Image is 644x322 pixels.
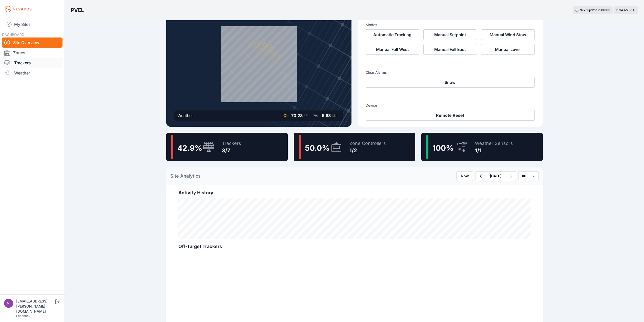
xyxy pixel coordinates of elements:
h3: Clear Alarms [366,70,535,75]
span: 50.0 % [305,143,329,153]
span: 42.9 % [177,143,202,153]
button: Manual Setpoint [423,29,477,40]
button: Manual Full West [366,44,419,55]
a: Zones [2,48,63,58]
button: Manual Level [481,44,535,55]
div: Zone Controllers [349,140,386,147]
span: 5.63 [322,113,331,118]
div: [EMAIL_ADDRESS][PERSON_NAME][DOMAIN_NAME] [16,299,54,314]
div: 1/1 [475,147,513,154]
div: 00 : 03 [601,8,610,12]
div: 3/7 [222,147,241,154]
a: Site Overview [2,37,63,48]
button: Remote Reset [366,110,535,121]
span: °F [304,113,308,118]
a: Feedback [16,314,30,318]
h3: Modes [366,22,377,27]
span: 11:34 AM [616,8,629,12]
a: My Sites [2,18,63,30]
button: Automatic Tracking [366,29,419,40]
button: [DATE] [486,172,506,181]
a: 100%Weather Sensors1/1 [421,133,543,161]
h2: Activity History [178,189,531,196]
a: 50.0%Zone Controllers1/2 [294,133,415,161]
a: 42.9%Trackers3/7 [166,133,288,161]
span: PDT [630,8,636,12]
div: Weather Sensors [475,140,513,147]
img: Nevados [4,5,32,13]
span: DASHBOARD [2,32,24,37]
span: Next update in [580,8,600,12]
button: Now [456,171,473,181]
button: Snow [366,77,535,88]
h2: Site Analytics [170,173,201,180]
h3: PVEL [71,7,84,14]
button: Manual Full East [423,44,477,55]
img: nick.fritz@nevados.solar [4,299,13,308]
div: Trackers [222,140,241,147]
span: kts [332,113,337,118]
a: Trackers [2,58,63,68]
button: Manual Wind Stow [481,29,535,40]
span: 70.23 [291,113,303,118]
h2: Off-Target Trackers [178,243,531,250]
nav: Breadcrumb [71,4,84,17]
div: 1/2 [349,147,386,154]
span: 100 % [432,143,453,153]
a: Weather [2,68,63,78]
div: Weather [177,112,193,119]
h3: Device [366,103,535,108]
